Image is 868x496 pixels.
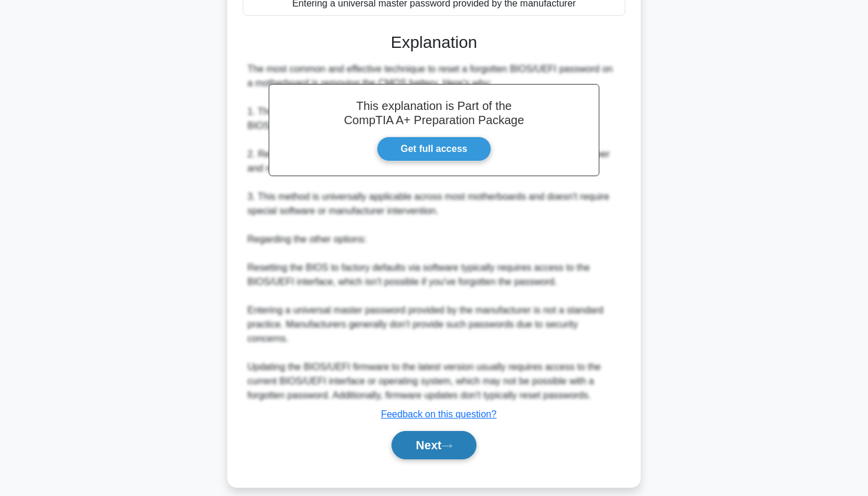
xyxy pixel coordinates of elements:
[250,33,618,53] h3: Explanation
[377,137,492,161] a: Get full access
[247,62,621,403] div: The most common and effective technique to reset a forgotten BIOS/UEFI password on a motherboard ...
[381,409,497,419] a: Feedback on this question?
[391,431,476,459] button: Next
